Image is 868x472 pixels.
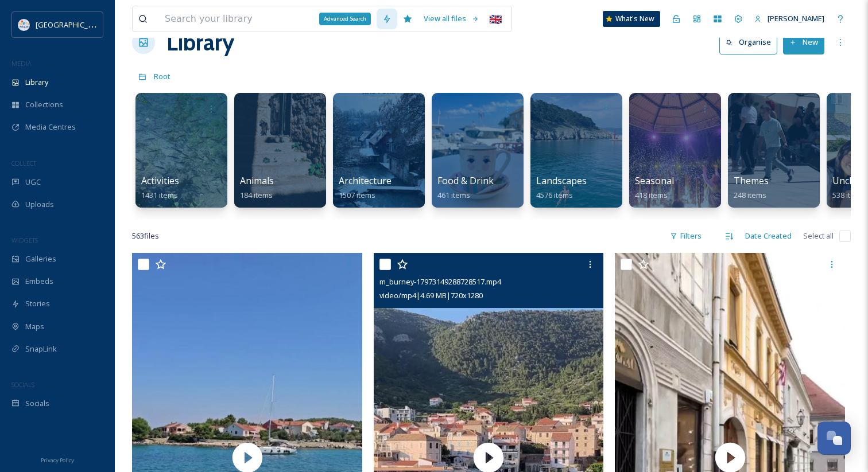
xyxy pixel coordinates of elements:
[25,99,63,110] span: Collections
[719,30,783,54] a: Organise
[141,174,179,187] span: Activities
[635,175,674,200] a: Seasonal418 items
[768,13,824,24] span: [PERSON_NAME]
[635,190,668,200] span: 418 items
[25,344,57,354] span: SnapLink
[339,190,375,200] span: 1507 items
[166,25,234,60] a: Library
[11,380,34,389] span: SOCIALS
[379,276,501,287] span: m_burney-17973149288728517.mp4
[437,174,494,187] span: Food & Drink
[141,190,178,200] span: 1431 items
[734,190,766,200] span: 248 items
[734,174,769,187] span: Themes
[437,190,470,200] span: 461 items
[154,69,170,83] a: Root
[41,457,74,464] span: Privacy Policy
[418,7,485,30] a: View all files
[339,175,392,200] a: Architecture1507 items
[536,190,573,200] span: 4576 items
[734,175,769,200] a: Themes248 items
[749,7,830,30] a: [PERSON_NAME]
[664,225,707,247] div: Filters
[159,6,377,32] input: Search your library
[25,321,44,332] span: Maps
[437,175,494,200] a: Food & Drink461 items
[635,174,674,187] span: Seasonal
[603,11,660,27] a: What's New
[240,175,274,200] a: Animals184 items
[25,398,49,409] span: Socials
[319,13,371,25] div: Advanced Search
[11,59,32,68] span: MEDIA
[41,453,74,466] a: Privacy Policy
[803,231,834,241] span: Select all
[536,174,587,187] span: Landscapes
[379,290,483,301] span: video/mp4 | 4.69 MB | 720 x 1280
[240,174,274,187] span: Animals
[25,298,50,309] span: Stories
[18,19,30,30] img: HTZ_logo_EN.svg
[739,225,797,247] div: Date Created
[11,236,38,244] span: WIDGETS
[25,77,48,88] span: Library
[719,30,777,54] button: Organise
[132,231,159,241] span: 563 file s
[11,159,36,167] span: COLLECT
[832,190,865,200] span: 538 items
[25,177,41,188] span: UGC
[485,9,506,29] div: 🇬🇧
[25,199,54,210] span: Uploads
[25,122,76,132] span: Media Centres
[240,190,273,200] span: 184 items
[25,253,56,264] span: Galleries
[141,175,179,200] a: Activities1431 items
[36,19,108,30] span: [GEOGRAPHIC_DATA]
[536,175,587,200] a: Landscapes4576 items
[154,71,170,81] span: Root
[339,174,392,187] span: Architecture
[783,30,824,54] button: New
[817,422,851,455] button: Open Chat
[25,276,53,287] span: Embeds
